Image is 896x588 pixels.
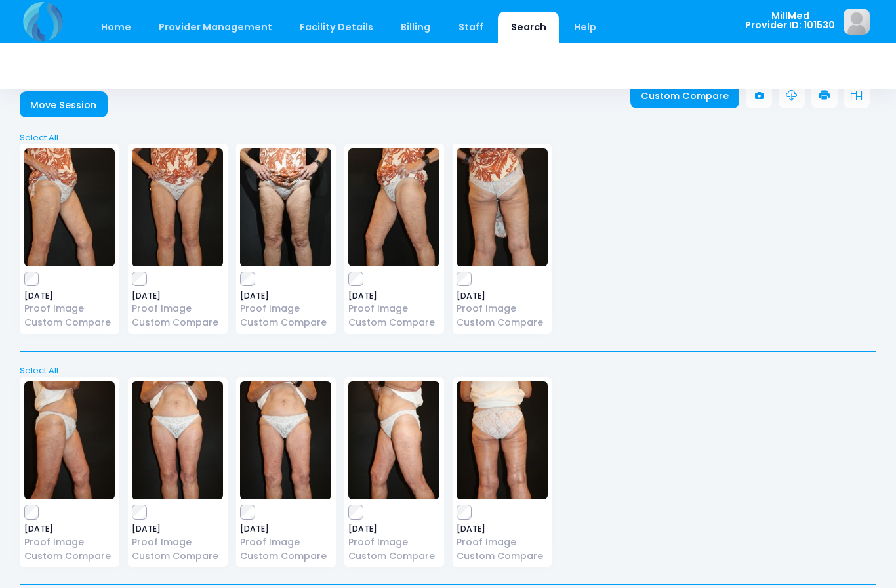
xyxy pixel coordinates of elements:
a: Custom Compare [240,316,331,329]
img: image [24,381,115,499]
a: Custom Compare [24,316,115,329]
img: image [24,148,115,266]
a: Help [561,12,609,43]
img: image [348,148,439,266]
span: [DATE] [457,292,548,300]
a: Select All [16,131,881,144]
a: Billing [388,12,443,43]
a: Proof Image [132,535,223,549]
span: MillMed Provider ID: 101530 [745,11,835,30]
a: Staff [445,12,496,43]
a: Proof Image [240,535,331,549]
img: image [240,148,331,266]
a: Proof Image [240,302,331,316]
a: Custom Compare [348,316,439,329]
a: Custom Compare [630,82,740,108]
span: [DATE] [240,292,331,300]
span: [DATE] [240,525,331,533]
a: Proof Image [457,302,548,316]
img: image [132,148,223,266]
a: Provider Management [146,12,285,43]
a: Custom Compare [132,316,223,329]
a: Facility Details [287,12,386,43]
a: Home [88,12,144,43]
a: Move Session [20,91,108,117]
span: [DATE] [24,525,115,533]
img: image [457,381,548,499]
span: [DATE] [132,292,223,300]
a: Proof Image [132,302,223,316]
a: Proof Image [24,535,115,549]
span: [DATE] [348,525,439,533]
a: Custom Compare [457,316,548,329]
span: [DATE] [24,292,115,300]
a: Custom Compare [132,549,223,563]
a: Proof Image [348,302,439,316]
span: [DATE] [457,525,548,533]
a: Custom Compare [457,549,548,563]
a: Custom Compare [24,549,115,563]
a: Search [498,12,559,43]
img: image [348,381,439,499]
img: image [844,9,870,35]
img: image [457,148,548,266]
img: image [240,381,331,499]
a: Proof Image [348,535,439,549]
a: Proof Image [24,302,115,316]
span: [DATE] [132,525,223,533]
a: Custom Compare [240,549,331,563]
a: Select All [16,364,881,377]
a: Custom Compare [348,549,439,563]
img: image [132,381,223,499]
span: [DATE] [348,292,439,300]
a: Proof Image [457,535,548,549]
